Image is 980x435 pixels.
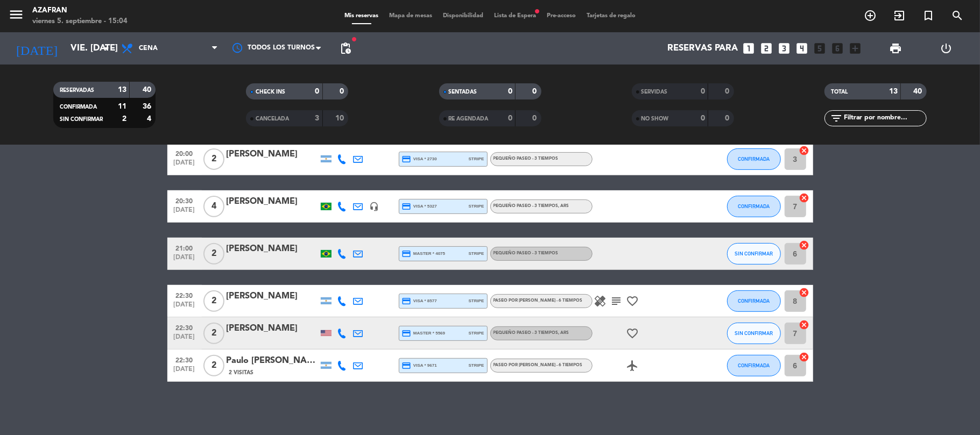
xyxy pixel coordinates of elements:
span: [DATE] [171,159,198,172]
i: arrow_drop_down [100,42,113,55]
span: CONFIRMADA [738,203,770,209]
i: favorite_border [626,327,639,340]
strong: 0 [725,88,731,95]
span: visa * 8577 [402,296,437,306]
button: SIN CONFIRMAR [727,243,781,265]
i: credit_card [402,249,412,259]
span: Reservas para [668,44,738,54]
i: healing [594,295,607,308]
i: credit_card [402,296,412,306]
span: visa * 5327 [402,202,437,211]
strong: 11 [118,103,126,110]
div: LOG OUT [921,32,972,65]
span: CANCELADA [256,116,289,122]
span: 4 [203,196,224,217]
span: RE AGENDADA [449,116,489,122]
i: headset_mic [370,202,379,211]
i: add_circle_outline [864,9,877,22]
span: 2 [203,323,224,344]
span: stripe [469,155,484,162]
span: stripe [469,362,484,369]
span: CONFIRMADA [738,298,770,304]
span: SENTADAS [449,89,477,95]
span: , ARS [559,204,569,208]
input: Filtrar por nombre... [843,112,926,124]
strong: 13 [118,86,126,94]
strong: 10 [335,115,346,122]
strong: 0 [508,115,512,122]
strong: 0 [508,88,512,95]
span: [DATE] [171,333,198,346]
i: cancel [799,192,810,203]
strong: 13 [889,88,898,95]
span: CONFIRMADA [738,362,770,368]
i: cancel [799,240,810,251]
span: PASEO POR [PERSON_NAME] - 6 TIEMPOS [493,298,583,303]
span: PEQUEÑO PASEO - 3 TIEMPOS [493,251,559,255]
strong: 40 [143,86,153,94]
button: SIN CONFIRMAR [727,323,781,344]
span: Mis reservas [339,13,384,19]
i: cancel [799,319,810,330]
span: PEQUEÑO PASEO - 3 TIEMPOS [493,204,569,208]
i: looks_one [742,41,756,55]
span: 2 Visitas [229,368,254,377]
button: CONFIRMADA [727,148,781,170]
span: [DATE] [171,301,198,313]
strong: 0 [532,88,539,95]
strong: 4 [147,115,153,123]
span: PASEO POR [PERSON_NAME] - 6 TIEMPOS [493,363,583,367]
span: RESERVADAS [60,88,94,93]
span: 2 [203,243,224,265]
span: [DATE] [171,366,198,378]
strong: 3 [315,115,320,122]
span: CHECK INS [256,89,285,95]
i: subject [610,295,623,308]
span: Mapa de mesas [384,13,438,19]
i: menu [8,6,24,23]
i: credit_card [402,154,412,164]
span: 20:00 [171,147,198,159]
button: CONFIRMADA [727,196,781,217]
strong: 0 [701,88,705,95]
i: favorite_border [626,295,639,308]
span: CONFIRMADA [60,104,97,110]
i: credit_card [402,202,412,211]
span: master * 5569 [402,329,446,338]
span: stripe [469,297,484,304]
div: [PERSON_NAME] [227,195,318,209]
span: fiber_manual_record [534,8,540,15]
i: credit_card [402,361,412,370]
i: looks_two [760,41,774,55]
button: menu [8,6,24,26]
div: [PERSON_NAME] [227,289,318,303]
span: TOTAL [831,89,848,95]
span: master * 4075 [402,249,446,259]
span: Lista de Espera [489,13,541,19]
i: cancel [799,287,810,298]
span: , ARS [559,331,569,335]
i: cancel [799,145,810,156]
i: power_settings_new [940,42,953,55]
i: looks_6 [831,41,845,55]
span: 2 [203,290,224,312]
span: pending_actions [339,42,352,55]
span: stripe [469,330,484,337]
span: Tarjetas de regalo [581,13,641,19]
span: stripe [469,250,484,257]
i: search [951,9,964,22]
span: 22:30 [171,289,198,301]
span: visa * 9671 [402,361,437,370]
i: looks_5 [813,41,827,55]
strong: 0 [725,115,731,122]
span: SIN CONFIRMAR [735,251,773,256]
span: 22:30 [171,353,198,366]
div: viernes 5. septiembre - 15:04 [32,16,128,27]
div: [PERSON_NAME] [227,322,318,336]
strong: 2 [122,115,126,123]
div: Azafran [32,5,128,16]
span: PEQUEÑO PASEO - 3 TIEMPOS [493,156,559,161]
div: [PERSON_NAME] [227,147,318,161]
i: exit_to_app [893,9,906,22]
i: looks_3 [778,41,792,55]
